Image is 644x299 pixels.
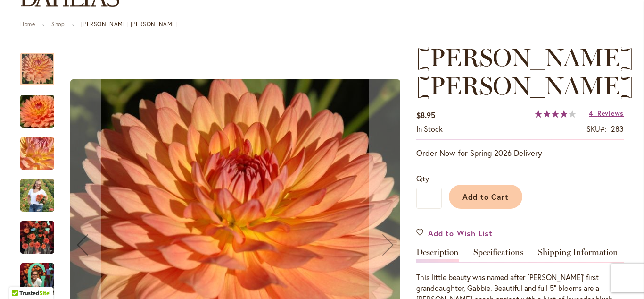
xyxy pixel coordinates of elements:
[3,89,71,134] img: GABRIELLE MARIE
[3,128,71,179] img: GABRIELLE MARIE
[473,248,523,262] a: Specifications
[7,265,33,292] iframe: Launch Accessibility Center
[611,124,624,135] div: 283
[20,174,54,216] img: GABRIELLE MARIE
[416,124,443,135] div: Availability
[20,263,54,297] img: GABRIELLE MARIE
[51,20,65,27] a: Shop
[416,248,459,262] a: Description
[589,109,593,118] span: 4
[416,228,493,239] a: Add to Wish List
[428,228,493,239] span: Add to Wish List
[586,124,607,134] strong: SKU
[416,147,624,159] p: Order Now for Spring 2026 Delivery
[416,124,443,134] span: In stock
[416,43,634,101] span: [PERSON_NAME] [PERSON_NAME]
[20,215,54,260] img: GABRIELLE MARIE
[20,128,64,170] div: GABRIELLE MARIE
[20,20,35,27] a: Home
[20,170,64,212] div: GABRIELLE MARIE
[20,254,64,296] div: GABRIELLE MARIE
[597,109,624,118] span: Reviews
[535,110,576,118] div: 82%
[462,192,509,202] span: Add to Cart
[416,110,435,120] span: $8.95
[416,173,429,183] span: Qty
[449,185,522,209] button: Add to Cart
[20,212,64,254] div: GABRIELLE MARIE
[81,20,178,27] strong: [PERSON_NAME] [PERSON_NAME]
[589,109,624,118] a: 4 Reviews
[20,85,64,128] div: GABRIELLE MARIE
[538,248,618,262] a: Shipping Information
[20,43,64,85] div: GABRIELLE MARIE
